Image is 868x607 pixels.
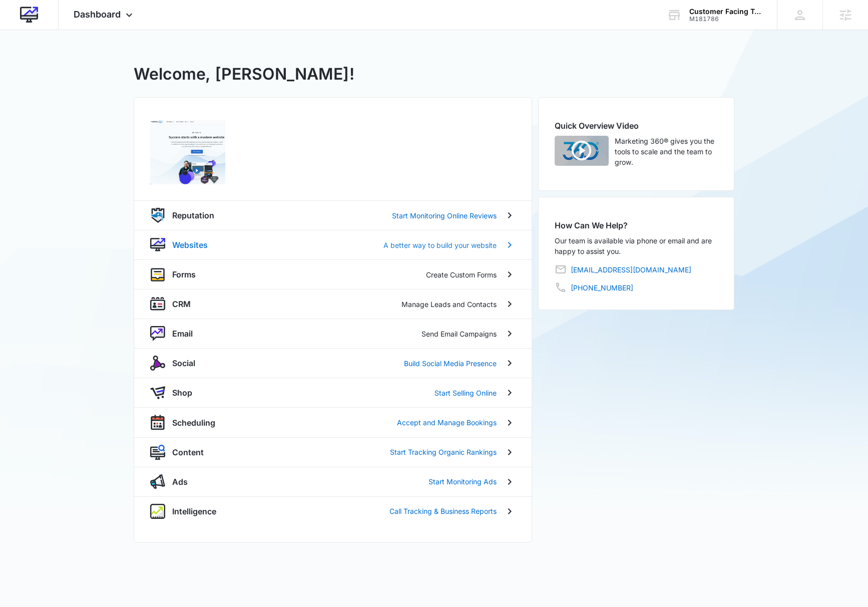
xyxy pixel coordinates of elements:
[571,282,633,293] a: [PHONE_NUMBER]
[428,476,497,487] p: Start Monitoring Ads
[150,326,165,341] img: nurture
[555,120,718,132] h2: Quick Overview Video
[172,357,195,369] p: Social
[555,136,609,166] img: Quick Overview Video
[172,268,196,280] p: Forms
[392,210,497,221] p: Start Monitoring Online Reviews
[134,378,532,407] a: shopAppShopStart Selling Online
[172,387,192,399] p: Shop
[150,208,165,223] img: reputation
[421,329,497,339] p: Send Email Campaigns
[689,16,762,23] div: account id
[150,415,165,430] img: scheduling
[134,437,532,467] a: contentContentStart Tracking Organic Rankings
[134,319,532,348] a: nurtureEmailSend Email Campaigns
[134,289,532,319] a: crmCRMManage Leads and Contacts
[172,328,193,340] p: Email
[390,447,497,457] p: Start Tracking Organic Rankings
[134,259,532,289] a: formsFormsCreate Custom Forms
[150,296,165,312] img: crm
[134,496,532,526] a: intelligenceIntelligenceCall Tracking & Business Reports
[689,8,762,16] div: account name
[134,407,532,437] a: schedulingSchedulingAccept and Manage Bookings
[571,264,691,275] a: [EMAIL_ADDRESS][DOMAIN_NAME]
[389,506,497,516] p: Call Tracking & Business Reports
[172,505,216,517] p: Intelligence
[150,267,165,282] img: forms
[150,356,165,371] img: social
[172,446,204,458] p: Content
[172,298,191,310] p: CRM
[401,299,497,310] p: Manage Leads and Contacts
[172,476,188,488] p: Ads
[150,445,165,460] img: content
[555,219,718,231] h2: How Can We Help?
[150,120,225,184] img: Marketing Websites
[134,200,532,230] a: reputationReputationStart Monitoring Online Reviews
[397,417,497,428] p: Accept and Manage Bookings
[555,235,718,256] p: Our team is available via phone or email and are happy to assist you.
[426,269,497,280] p: Create Custom Forms
[20,6,38,24] img: Marketing Websites
[172,239,208,251] p: Websites
[383,240,497,250] p: A better way to build your website
[615,136,718,167] p: Marketing 360® gives you the tools to scale and the team to grow.
[404,358,497,369] p: Build Social Media Presence
[134,230,532,259] a: websiteWebsitesA better way to build your website
[172,209,214,221] p: Reputation
[150,385,165,400] img: shopApp
[134,467,532,496] a: adsAdsStart Monitoring Ads
[172,417,215,429] p: Scheduling
[150,504,165,519] img: intelligence
[74,9,121,20] span: Dashboard
[134,62,354,86] h1: Welcome, [PERSON_NAME]!
[134,348,532,378] a: socialSocialBuild Social Media Presence
[435,388,497,398] p: Start Selling Online
[150,237,165,252] img: website
[150,474,165,489] img: ads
